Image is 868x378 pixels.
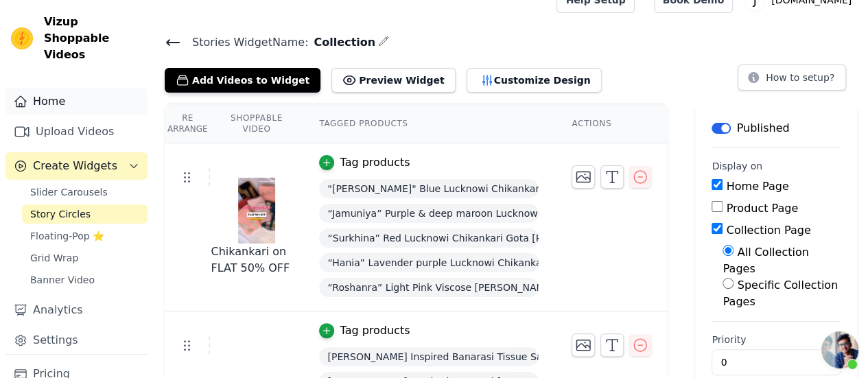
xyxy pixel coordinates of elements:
label: Priority [712,333,841,346]
a: Settings [5,327,148,354]
span: [PERSON_NAME] Inspired Banarasi Tissue Saree [319,347,539,366]
span: Floating-Pop ⭐ [30,229,104,243]
label: Product Page [726,202,798,215]
button: Customize Design [467,68,602,93]
th: Tagged Products [303,104,555,143]
th: Actions [555,104,668,143]
label: Specific Collection Pages [723,279,838,308]
label: Home Page [726,180,788,193]
button: Change Thumbnail [572,165,595,189]
a: Banner Video [22,270,148,290]
div: Tag products [340,322,410,339]
div: Chikankari on FLAT 50% OFF [211,244,302,276]
button: How to setup? [738,64,846,91]
div: Edit Name [378,33,389,51]
legend: Display on [712,159,762,173]
th: Re Arrange [165,104,210,143]
a: Story Circles [22,204,148,224]
label: Collection Page [726,224,810,237]
a: Home [5,88,148,115]
span: “Surkhina” Red Lucknowi Chikankari Gota [PERSON_NAME] Salwar Suit(Dress Material) [319,228,539,248]
div: Open chat [821,331,858,368]
span: Grid Wrap [30,251,78,265]
span: “Jamuniya” Purple & deep maroon Lucknowi Chikankari Gota [PERSON_NAME] Salwar Suit(Dress Material) [319,204,539,223]
span: Collection [308,34,375,51]
span: Stories Widget Name: [181,34,308,51]
a: Slider Carousels [22,182,148,202]
label: All Collection Pages [723,246,808,275]
span: Create Widgets [33,158,117,174]
img: Vizup [11,27,33,49]
button: Tag products [319,154,410,171]
a: Grid Wrap [22,248,148,268]
th: Shoppable Video [210,104,303,143]
span: “Roshanra” Light Pink Viscose [PERSON_NAME] [PERSON_NAME] Suit Fabric [319,278,539,297]
span: Banner Video [30,273,95,287]
a: How to setup? [738,74,846,87]
img: vizup-images-e4aa.jpg [237,178,276,244]
span: “Hania” Lavender purple Lucknowi Chikankari Gota [PERSON_NAME] Salwar Suit(Dress Material) [319,253,539,272]
span: Vizup Shoppable Videos [44,14,142,63]
a: Upload Videos [5,118,148,145]
a: Analytics [5,296,148,324]
button: Create Widgets [5,152,148,180]
button: Preview Widget [331,68,455,93]
p: Published [736,120,789,137]
span: Slider Carousels [30,185,108,199]
div: Tag products [340,154,410,171]
span: Story Circles [30,207,91,221]
button: Add Videos to Widget [165,68,320,93]
a: Floating-Pop ⭐ [22,226,148,246]
button: Tag products [319,322,410,339]
button: Change Thumbnail [572,333,595,357]
span: "[PERSON_NAME]" Blue Lucknowi Chikankari Gota [PERSON_NAME] Salwar Suit(Dress Material) [319,179,539,198]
